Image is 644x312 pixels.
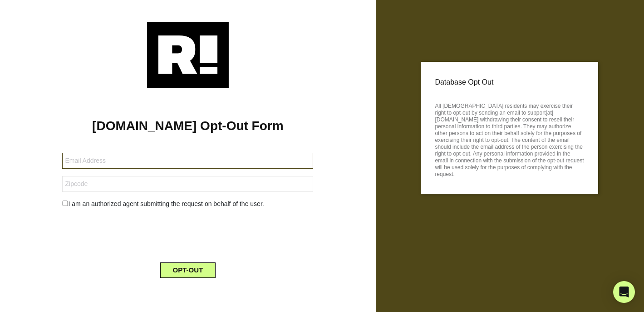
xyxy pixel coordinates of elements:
iframe: reCAPTCHA [119,216,257,252]
input: Zipcode [62,176,313,192]
img: Retention.com [147,22,229,88]
p: All [DEMOGRAPHIC_DATA] residents may exercise their right to opt-out by sending an email to suppo... [435,100,585,178]
h1: [DOMAIN_NAME] Opt-Out Form [14,118,362,134]
p: Database Opt Out [435,75,585,89]
button: OPT-OUT [160,262,216,278]
div: I am an authorized agent submitting the request on behalf of the user. [55,199,320,209]
input: Email Address [62,153,313,169]
div: Open Intercom Messenger [613,281,635,303]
